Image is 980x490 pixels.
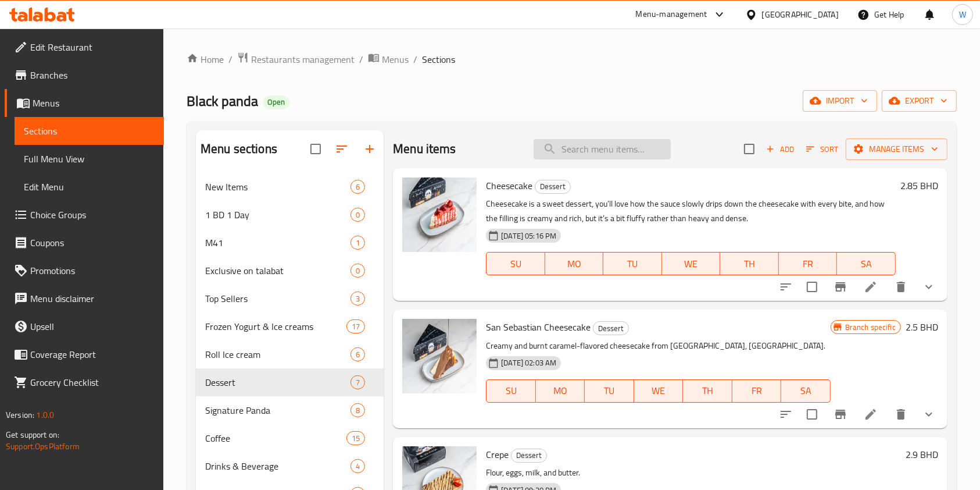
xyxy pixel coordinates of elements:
nav: breadcrumb [187,52,957,67]
span: 8 [351,405,364,416]
span: import [812,94,868,108]
div: Menu-management [636,8,707,22]
span: Branch specific [840,322,900,333]
div: Exclusive on talabat0 [196,257,384,285]
button: Sort [803,140,841,158]
span: Grocery Checklist [30,375,155,389]
span: Sections [422,52,455,66]
div: Drinks & Beverage [205,459,350,473]
svg: Show Choices [922,407,936,421]
span: FR [737,382,777,399]
a: Promotions [5,257,164,285]
p: Cheesecake is a sweet dessert, you’ll love how the sauce slowly drips down the cheesecake with ev... [486,197,896,226]
div: Coffee15 [196,424,384,452]
span: [DATE] 02:03 AM [496,357,561,368]
p: Creamy and burnt caramel-flavored cheesecake from [GEOGRAPHIC_DATA], [GEOGRAPHIC_DATA]. [486,339,830,353]
span: 1 BD 1 Day [205,208,350,222]
span: Sort [806,143,838,156]
div: M411 [196,229,384,257]
button: FR [732,379,782,403]
a: Edit menu item [864,407,878,421]
div: 1 BD 1 Day0 [196,201,384,229]
div: Open [263,95,289,109]
span: TU [608,255,657,272]
button: SU [486,379,535,403]
div: New Items [205,180,350,194]
h2: Menu sections [201,140,277,158]
a: Upsell [5,313,164,340]
span: Select to update [800,275,824,299]
button: sort-choices [772,273,800,301]
button: import [803,90,877,112]
div: Dessert7 [196,368,384,396]
span: Add item [761,140,799,158]
a: Grocery Checklist [5,368,164,396]
a: Restaurants management [237,52,355,67]
a: Coupons [5,229,164,257]
li: / [228,52,233,66]
span: 4 [351,461,364,472]
button: show more [915,273,943,301]
a: Full Menu View [15,145,164,173]
span: Crepe [486,446,509,463]
button: FR [779,252,838,275]
span: 6 [351,182,364,193]
span: SA [842,255,891,272]
div: Drinks & Beverage4 [196,452,384,480]
span: Menus [33,96,155,110]
a: Edit menu item [864,280,878,294]
div: Dessert [535,180,571,194]
span: 6 [351,349,364,360]
span: Upsell [30,319,155,333]
span: SA [786,382,826,399]
span: 0 [351,210,364,221]
span: Dessert [205,375,350,389]
img: Cheesecake [402,177,477,252]
span: MO [550,255,599,272]
span: Coverage Report [30,347,155,361]
span: Signature Panda [205,403,350,417]
h6: 2.9 BHD [906,446,938,463]
span: 1.0.0 [36,407,54,422]
span: Dessert [535,180,570,193]
span: SU [491,255,540,272]
div: Roll Ice cream [205,347,350,361]
div: items [346,431,365,445]
span: Frozen Yogurt & Ice creams [205,319,346,333]
span: San Sebastian Cheesecake [486,318,591,336]
div: items [350,264,365,278]
span: Add [764,143,796,156]
span: Dessert [512,449,546,462]
a: Menus [5,89,164,117]
a: Branches [5,61,164,89]
input: search [534,139,671,159]
span: Select all sections [303,137,328,161]
span: Sort items [799,140,846,158]
span: Edit Restaurant [30,40,155,54]
button: delete [887,273,915,301]
span: Edit Menu [24,180,155,194]
a: Menus [368,52,409,67]
button: export [882,90,957,112]
span: Cheesecake [486,177,532,194]
span: FR [784,255,833,272]
div: items [350,459,365,473]
div: items [346,319,365,333]
span: Coffee [205,431,346,445]
li: / [359,52,363,66]
span: Top Sellers [205,292,350,306]
button: MO [545,252,604,275]
span: Open [263,97,289,107]
button: TH [683,379,732,403]
h6: 2.5 BHD [906,319,938,335]
button: delete [887,400,915,428]
button: Branch-specific-item [827,400,854,428]
button: show more [915,400,943,428]
span: Sort sections [328,135,356,163]
div: items [350,180,365,194]
span: Version: [6,407,34,422]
